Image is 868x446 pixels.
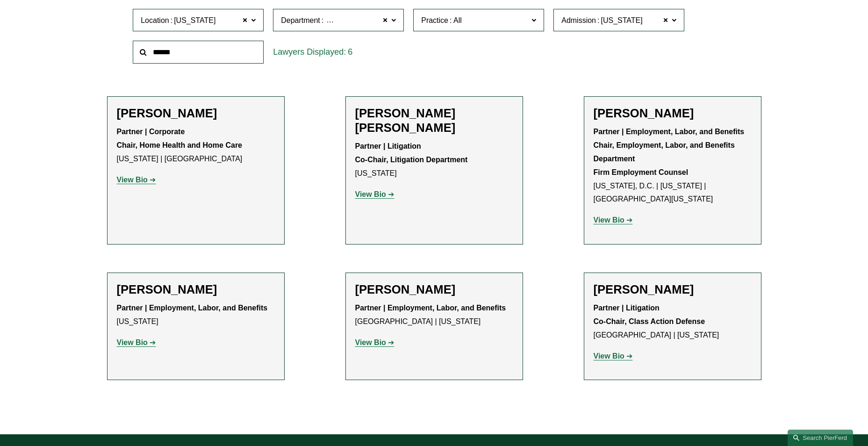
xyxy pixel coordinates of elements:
[594,282,752,297] h2: [PERSON_NAME]
[594,128,745,176] strong: Partner | Employment, Labor, and Benefits Chair, Employment, Labor, and Benefits Department Firm ...
[117,282,275,297] h2: [PERSON_NAME]
[117,304,268,312] strong: Partner | Employment, Labor, and Benefits
[355,304,506,312] strong: Partner | Employment, Labor, and Benefits
[117,141,243,149] strong: Chair, Home Health and Home Care
[788,430,853,446] a: Search this site
[348,47,352,57] span: 6
[355,302,513,329] p: [GEOGRAPHIC_DATA] | [US_STATE]
[355,338,395,346] a: View Bio
[594,352,633,360] a: View Bio
[117,338,148,346] strong: View Bio
[421,16,448,24] span: Practice
[355,338,386,346] strong: View Bio
[355,282,513,297] h2: [PERSON_NAME]
[594,304,705,325] strong: Partner | Litigation Co-Chair, Class Action Defense
[594,302,752,342] p: [GEOGRAPHIC_DATA] | [US_STATE]
[117,125,275,165] p: [US_STATE] | [GEOGRAPHIC_DATA]
[117,302,275,329] p: [US_STATE]
[117,176,156,184] a: View Bio
[355,140,513,180] p: [US_STATE]
[355,106,513,135] h2: [PERSON_NAME] [PERSON_NAME]
[594,106,752,121] h2: [PERSON_NAME]
[117,128,185,136] strong: Partner | Corporate
[117,338,156,346] a: View Bio
[594,216,633,224] a: View Bio
[594,352,624,360] strong: View Bio
[355,190,386,198] strong: View Bio
[174,14,215,27] span: [US_STATE]
[281,16,320,24] span: Department
[355,142,468,164] strong: Partner | Litigation Co-Chair, Litigation Department
[355,190,395,198] a: View Bio
[594,216,624,224] strong: View Bio
[325,14,435,27] span: Employment, Labor, and Benefits
[561,16,596,24] span: Admission
[601,14,642,27] span: [US_STATE]
[117,106,275,121] h2: [PERSON_NAME]
[594,125,752,206] p: [US_STATE], D.C. | [US_STATE] | [GEOGRAPHIC_DATA][US_STATE]
[141,16,169,24] span: Location
[117,176,148,184] strong: View Bio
